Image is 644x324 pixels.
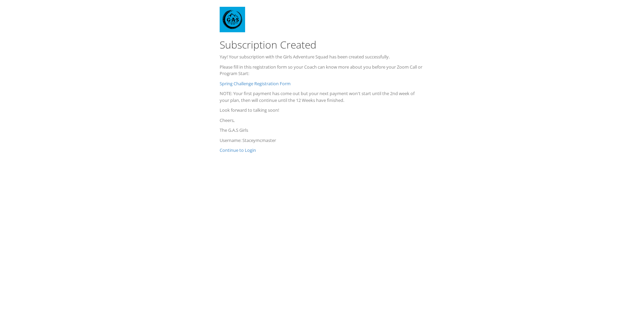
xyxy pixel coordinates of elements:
[220,54,424,60] p: Yay! Your subscription with the Girls Adventure Squad has been created successfully.
[220,7,245,32] img: RGB-blackonblue.jpg
[220,90,424,104] p: NOTE: Your first payment has come out but your next payment won't start until the 2nd week of you...
[220,107,424,114] p: Look forward to talking soon!
[220,147,256,153] a: Continue to Login
[220,127,424,134] p: The G.A.S Girls
[220,39,424,50] h2: Subscription Created
[220,137,424,144] p: Username: Staceymcmaster
[220,64,424,77] p: Please fill in this registration form so your Coach can know more about you before your Zoom Call...
[220,80,291,87] a: Spring Challenge Registration Form
[220,117,424,124] p: Cheers,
